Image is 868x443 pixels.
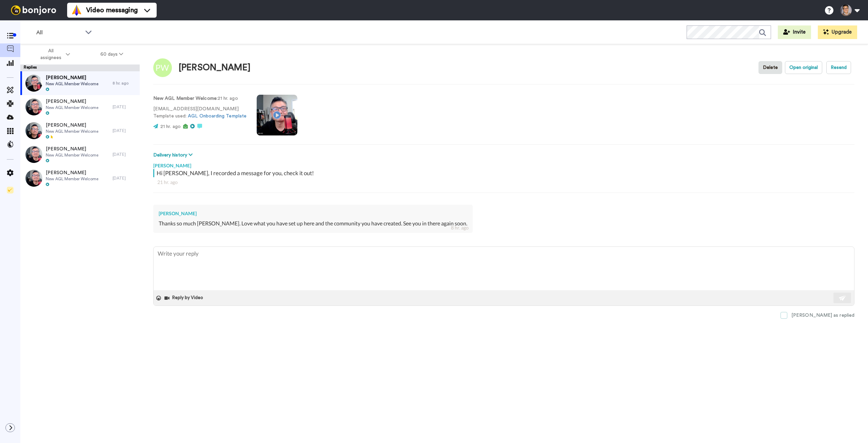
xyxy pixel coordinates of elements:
[46,98,98,105] span: [PERSON_NAME]
[153,106,246,120] p: [EMAIL_ADDRESS][DOMAIN_NAME] Template used:
[86,5,138,15] span: Video messaging
[46,81,98,87] span: New AGL Member Welcome
[113,80,136,86] div: 8 hr. ago
[826,61,851,74] button: Resend
[20,119,140,143] a: [PERSON_NAME]New AGL Member Welcome[DATE]
[20,71,140,95] a: [PERSON_NAME]New AGL Member Welcome8 hr. ago
[7,187,14,193] img: Checklist.svg
[37,48,64,61] span: All assignees
[20,64,140,71] div: Replies
[153,58,172,77] img: Image of Pippa Winslow
[25,122,42,139] img: 40b7a9d2-4211-4449-97c3-d7adc3cfabb5-thumb.jpg
[157,179,850,186] div: 21 hr. ago
[85,48,138,60] button: 60 days
[8,5,59,15] img: bj-logo-header-white.svg
[46,74,98,81] span: [PERSON_NAME]
[113,176,136,181] div: [DATE]
[160,124,181,129] span: 21 hr. ago
[153,96,217,101] strong: New AGL Member Welcome
[188,114,246,118] a: AGL Onboarding Template
[113,152,136,157] div: [DATE]
[20,95,140,119] a: [PERSON_NAME]New AGL Member Welcome[DATE]
[46,146,98,152] span: [PERSON_NAME]
[46,122,98,129] span: [PERSON_NAME]
[20,166,140,190] a: [PERSON_NAME]New AGL Member Welcome[DATE]
[25,98,42,115] img: 44f36427-4b21-4c5b-96e5-52d4da63d18a-thumb.jpg
[164,293,205,303] button: Reply by Video
[46,176,98,182] span: New AGL Member Welcome
[153,151,195,159] button: Delivery history
[71,5,82,16] img: vm-color.svg
[818,25,857,39] button: Upgrade
[159,210,467,217] div: [PERSON_NAME]
[113,104,136,110] div: [DATE]
[153,95,246,102] p: : 21 hr. ago
[46,105,98,110] span: New AGL Member Welcome
[451,224,469,231] div: 8 hr. ago
[778,25,811,39] button: Invite
[179,63,251,73] div: [PERSON_NAME]
[46,152,98,158] span: New AGL Member Welcome
[46,129,98,134] span: New AGL Member Welcome
[157,169,853,177] div: Hi [PERSON_NAME], I recorded a message for you, check it out!
[839,295,846,301] img: send-white.svg
[46,169,98,176] span: [PERSON_NAME]
[36,29,82,37] span: All
[20,143,140,166] a: [PERSON_NAME]New AGL Member Welcome[DATE]
[25,146,42,163] img: faec18ea-af50-4331-b093-55ccb2440da7-thumb.jpg
[785,61,822,74] button: Open original
[22,45,85,64] button: All assignees
[113,128,136,133] div: [DATE]
[159,220,467,227] div: Thanks so much [PERSON_NAME]. Love what you have set up here and the community you have created. ...
[25,170,42,187] img: 3469c43e-caf9-4bd6-8ae7-a8d198a84abe-thumb.jpg
[25,75,42,92] img: 26cad6b5-7554-4247-9d1a-00569f96efa5-thumb.jpg
[791,312,854,319] div: [PERSON_NAME] as replied
[153,159,854,169] div: [PERSON_NAME]
[758,61,782,74] button: Delete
